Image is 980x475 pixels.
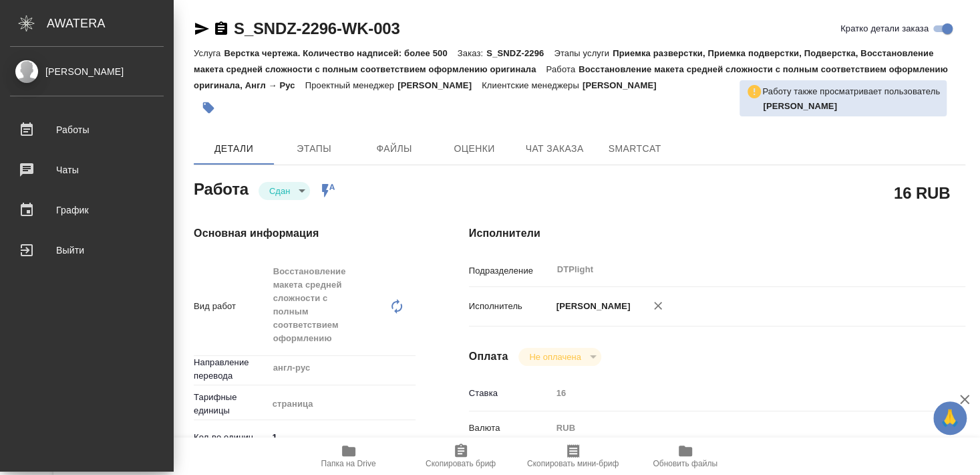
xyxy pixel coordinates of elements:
[933,401,967,435] button: 🙏
[469,349,508,365] h4: Оплата
[305,80,397,90] p: Проектный менеджер
[469,421,552,435] p: Валюта
[3,113,170,147] a: Работы
[603,140,667,157] span: SmartCat
[405,438,517,475] button: Скопировать бриф
[194,93,223,122] button: Добавить тэг
[268,393,416,415] div: страница
[552,383,924,403] input: Пустое поле
[268,427,416,447] input: ✎ Введи что-нибудь
[554,48,613,58] p: Этапы услуги
[10,160,164,180] div: Чаты
[469,300,552,313] p: Исполнитель
[552,300,631,313] p: [PERSON_NAME]
[259,182,310,200] div: Сдан
[3,193,170,227] a: График
[939,404,961,432] span: 🙏
[397,80,482,90] p: [PERSON_NAME]
[362,140,426,157] span: Файлы
[10,200,164,220] div: График
[546,64,579,74] p: Работа
[442,140,506,157] span: Оценки
[321,459,376,468] span: Папка на Drive
[282,140,346,157] span: Этапы
[517,438,629,475] button: Скопировать мини-бриф
[194,356,268,383] p: Направление перевода
[194,21,210,37] button: Скопировать ссылку для ЯМессенджера
[194,300,268,313] p: Вид работ
[840,22,929,35] span: Кратко детали заказа
[469,264,552,278] p: Подразделение
[10,120,164,140] div: Работы
[194,176,249,200] h2: Работа
[224,48,457,58] p: Верстка чертежа. Количество надписей: более 500
[10,240,164,260] div: Выйти
[458,48,486,58] p: Заказ:
[202,140,266,157] span: Детали
[469,225,965,242] h4: Исполнители
[3,153,170,187] a: Чаты
[894,181,950,204] h2: 16 RUB
[234,19,399,37] a: S_SNDZ-2296-WK-003
[522,140,587,157] span: Чат заказа
[583,80,667,90] p: [PERSON_NAME]
[643,291,673,320] button: Удалить исполнителя
[426,459,496,468] span: Скопировать бриф
[653,459,717,468] span: Обновить файлы
[518,348,601,366] div: Сдан
[3,233,170,267] a: Выйти
[527,459,619,468] span: Скопировать мини-бриф
[194,391,268,417] p: Тарифные единицы
[552,417,924,440] div: RUB
[525,351,585,363] button: Не оплачена
[194,431,268,444] p: Кол-во единиц
[629,438,742,475] button: Обновить файлы
[213,21,229,37] button: Скопировать ссылку
[763,100,940,113] p: Горшкова Валентина
[194,225,416,242] h4: Основная информация
[47,10,174,37] div: AWATERA
[265,185,294,197] button: Сдан
[486,48,554,58] p: S_SNDZ-2296
[293,438,405,475] button: Папка на Drive
[763,101,837,111] b: [PERSON_NAME]
[762,85,940,98] p: Работу также просматривает пользователь
[469,387,552,400] p: Ставка
[10,64,164,79] div: [PERSON_NAME]
[482,80,583,90] p: Клиентские менеджеры
[194,48,224,58] p: Услуга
